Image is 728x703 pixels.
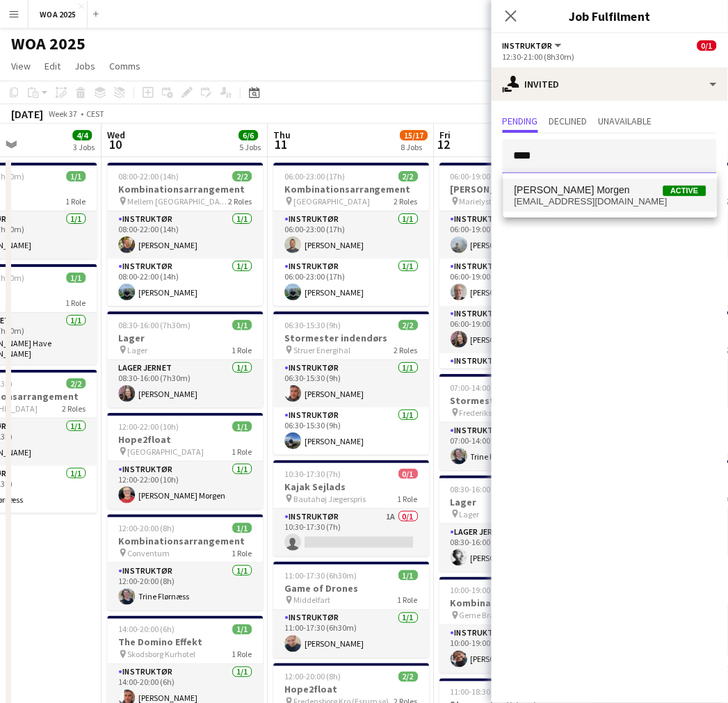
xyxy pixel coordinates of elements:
[107,433,263,446] h3: Hope2float
[460,196,556,207] span: Marielyst - [GEOGRAPHIC_DATA]
[273,360,429,407] app-card-role: Instruktør1/106:30-15:30 (9h)[PERSON_NAME]
[11,33,86,54] h1: WOA 2025
[439,496,595,508] h3: Lager
[29,1,88,28] button: WOA 2025
[74,60,95,72] span: Jobs
[239,142,261,152] div: 5 Jobs
[232,345,252,355] span: 1 Role
[107,259,263,306] app-card-role: Instruktør1/108:00-22:00 (14h)[PERSON_NAME]
[400,130,428,140] span: 15/17
[273,460,429,556] app-job-card: 10:30-17:30 (7h)0/1Kajak Sejlads Bautahøj Jægerspris1 RoleInstruktør1A0/110:30-17:30 (7h)
[127,446,204,457] span: [GEOGRAPHIC_DATA]
[503,40,553,51] span: Instruktør
[398,595,418,606] span: 1 Role
[66,273,86,283] span: 1/1
[127,649,195,660] span: Skodsborg Kurhotel
[232,649,252,660] span: 1 Role
[232,548,252,558] span: 1 Role
[273,129,291,141] span: Thu
[107,413,263,509] app-job-card: 12:00-22:00 (10h)1/1Hope2float [GEOGRAPHIC_DATA]1 RoleInstruktør1/112:00-22:00 (10h)[PERSON_NAME]...
[492,185,728,209] p: Click on text input to invite a crew
[439,374,595,470] app-job-card: 07:00-14:00 (7h)1/1Stormester Udendørs Frederiksværk/[GEOGRAPHIC_DATA]1 RoleInstruktør1/107:00-14...
[86,108,104,119] div: CEST
[127,345,147,355] span: Lager
[439,524,595,572] app-card-role: Lager Jernet1/108:30-16:00 (7h30m)[PERSON_NAME]
[439,163,595,369] app-job-card: 06:00-19:00 (13h)7/20[PERSON_NAME] Marielyst - [GEOGRAPHIC_DATA]13 RolesInstruktør1/106:00-19:00 ...
[599,116,652,126] span: Unavailable
[127,548,170,558] span: Conventum
[439,259,595,306] app-card-role: Instruktør1/106:00-19:00 (13h)[PERSON_NAME]
[11,107,43,121] div: [DATE]
[118,421,179,432] span: 12:00-22:00 (10h)
[46,108,81,119] span: Week 37
[503,51,717,62] div: 12:30-21:00 (8h30m)
[439,423,595,470] app-card-role: Instruktør1/107:00-14:00 (7h)Trine Flørnæss
[127,196,228,207] span: Mellem [GEOGRAPHIC_DATA] og [GEOGRAPHIC_DATA]
[663,186,706,196] span: Active
[66,378,86,389] span: 2/2
[439,597,595,610] h3: Kombinationsarrangment
[503,116,538,126] span: Pending
[107,332,263,344] h3: Lager
[118,320,191,330] span: 08:30-16:00 (7h30m)
[107,535,263,547] h3: Kombinationsarrangement
[107,163,263,306] div: 08:00-22:00 (14h)2/2Kombinationsarrangement Mellem [GEOGRAPHIC_DATA] og [GEOGRAPHIC_DATA]2 RolesI...
[273,183,429,195] h3: Kombinationsarrangement
[118,171,179,181] span: 08:00-22:00 (14h)
[232,421,252,432] span: 1/1
[398,570,418,581] span: 1/1
[238,130,258,140] span: 6/6
[72,130,92,140] span: 4/4
[439,306,595,353] app-card-role: Instruktør1/106:00-19:00 (13h)[PERSON_NAME]
[401,142,427,152] div: 8 Jobs
[398,494,418,504] span: 1 Role
[232,523,252,533] span: 1/1
[439,211,595,259] app-card-role: Instruktør1/106:00-19:00 (13h)[PERSON_NAME]
[107,563,263,611] app-card-role: Instruktør1/112:00-20:00 (8h)Trine Flørnæss
[437,136,451,152] span: 12
[439,577,595,673] app-job-card: 10:00-19:00 (9h)1/1Kombinationsarrangment Gerne Brædstrup området - [GEOGRAPHIC_DATA]1 RoleInstru...
[107,312,263,407] app-job-card: 08:30-16:00 (7h30m)1/1Lager Lager1 RoleLager Jernet1/108:30-16:00 (7h30m)[PERSON_NAME]
[273,562,429,658] app-job-card: 11:00-17:30 (6h30m)1/1Game of Drones Middelfart1 RoleInstruktør1/111:00-17:30 (6h30m)[PERSON_NAME]
[107,636,263,649] h3: The Domino Effekt
[273,312,429,455] app-job-card: 06:30-15:30 (9h)2/2Stormester indendørs Struer Energihal2 RolesInstruktør1/106:30-15:30 (9h)[PERS...
[73,142,95,152] div: 3 Jobs
[293,494,366,504] span: Bautahøj Jægerspris
[394,196,418,207] span: 2 Roles
[451,382,507,393] span: 07:00-14:00 (7h)
[273,163,429,306] app-job-card: 06:00-23:00 (17h)2/2Kombinationsarrangement [GEOGRAPHIC_DATA]2 RolesInstruktør1/106:00-23:00 (17h...
[451,171,511,181] span: 06:00-19:00 (13h)
[451,585,507,596] span: 10:00-19:00 (9h)
[394,345,418,355] span: 2 Roles
[697,40,717,51] span: 0/1
[107,515,263,611] app-job-card: 12:00-20:00 (8h)1/1Kombinationsarrangement Conventum1 RoleInstruktør1/112:00-20:00 (8h)Trine Flør...
[293,196,370,207] span: [GEOGRAPHIC_DATA]
[232,320,252,330] span: 1/1
[273,407,429,455] app-card-role: Instruktør1/106:30-15:30 (9h)[PERSON_NAME]
[398,672,418,682] span: 2/2
[284,469,341,479] span: 10:30-17:30 (7h)
[293,345,350,355] span: Struer Energihal
[228,196,252,207] span: 2 Roles
[273,582,429,595] h3: Game of Drones
[451,484,523,494] span: 08:30-16:00 (7h30m)
[232,624,252,635] span: 1/1
[273,509,429,556] app-card-role: Instruktør1A0/110:30-17:30 (7h)
[11,60,31,72] span: View
[273,332,429,344] h3: Stormester indendørs
[107,129,125,141] span: Wed
[45,60,60,72] span: Edit
[118,624,175,635] span: 14:00-20:00 (6h)
[515,184,631,196] span: Kitt Schou Morgen
[232,171,252,181] span: 2/2
[109,60,140,72] span: Comms
[273,684,429,696] h3: Hope2float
